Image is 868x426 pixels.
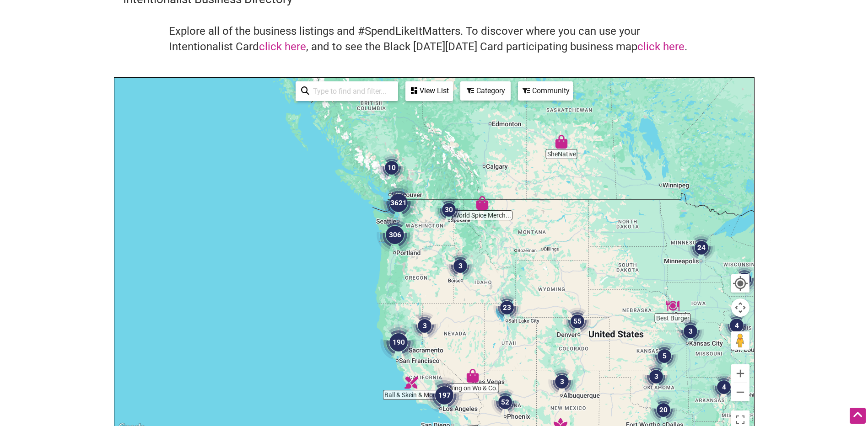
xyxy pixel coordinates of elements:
[475,196,489,210] div: World Spice Merchants
[406,82,452,100] div: View List
[564,308,591,335] div: 55
[731,383,749,401] button: Zoom out
[731,298,749,317] button: Map camera controls
[650,396,677,424] div: 20
[405,81,453,101] div: See a list of the visible businesses
[850,408,866,424] div: Scroll Back to Top
[447,252,474,280] div: 3
[466,369,480,383] div: Wing on Wo & Co.
[555,135,568,149] div: SheNative
[731,364,749,383] button: Zoom in
[651,342,678,370] div: 5
[731,274,749,293] button: Your Location
[380,324,417,361] div: 190
[688,234,715,261] div: 24
[491,389,519,416] div: 52
[309,82,393,100] input: Type to find and filter...
[731,266,758,293] div: 8
[296,81,398,101] div: Type to search and filter
[518,81,573,101] div: Filter by Community
[378,154,405,181] div: 10
[493,294,521,321] div: 23
[411,312,438,340] div: 3
[677,318,704,345] div: 3
[460,81,511,101] div: Filter by category
[548,368,576,395] div: 3
[723,312,750,339] div: 4
[435,196,463,224] div: 30
[377,217,413,253] div: 306
[642,363,670,390] div: 3
[637,40,685,53] a: click here
[426,377,463,414] div: 197
[710,373,738,401] div: 4
[461,82,510,100] div: Category
[519,82,572,100] div: Community
[169,24,700,54] h4: Explore all of the business listings and #SpendLikeItMatters. To discover where you can use your ...
[404,376,418,389] div: Ball & Skein & More
[380,185,417,221] div: 3621
[731,331,749,350] button: Drag Pegman onto the map to open Street View
[666,299,679,313] div: Best Burger
[259,40,306,53] a: click here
